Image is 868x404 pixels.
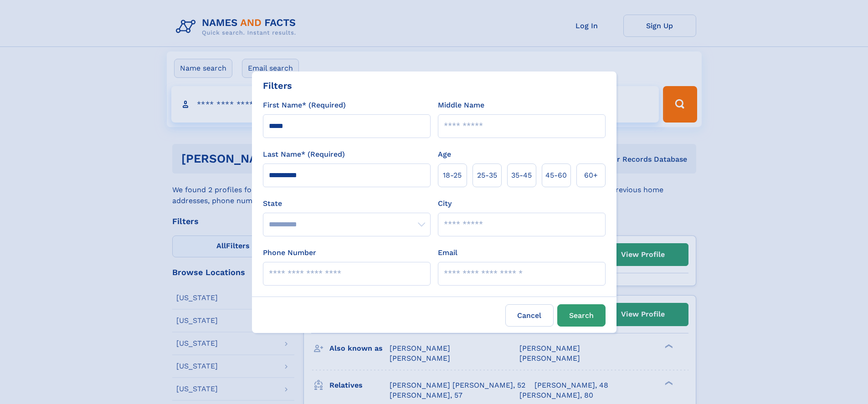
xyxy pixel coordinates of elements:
label: First Name* (Required) [263,100,346,111]
span: 60+ [584,170,598,181]
label: Cancel [505,304,554,327]
span: 45‑60 [545,170,567,181]
button: Search [557,304,606,327]
div: Filters [263,79,292,92]
label: Email [438,247,457,258]
label: Age [438,149,451,160]
span: 18‑25 [443,170,462,181]
span: 35‑45 [511,170,532,181]
label: State [263,198,431,209]
label: Last Name* (Required) [263,149,345,160]
span: 25‑35 [477,170,497,181]
label: Middle Name [438,100,484,111]
label: Phone Number [263,247,316,258]
label: City [438,198,452,209]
